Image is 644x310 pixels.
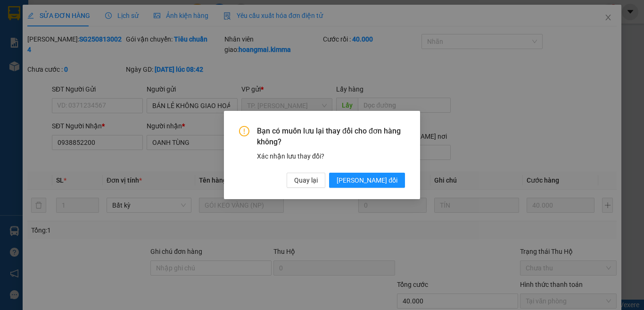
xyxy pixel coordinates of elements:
[239,126,249,136] span: exclamation-circle
[294,175,318,185] span: Quay lại
[257,126,405,147] span: Bạn có muốn lưu lại thay đổi cho đơn hàng không?
[257,151,405,161] div: Xác nhận lưu thay đổi?
[287,173,325,188] button: Quay lại
[329,173,405,188] button: [PERSON_NAME] đổi
[337,175,397,185] span: [PERSON_NAME] đổi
